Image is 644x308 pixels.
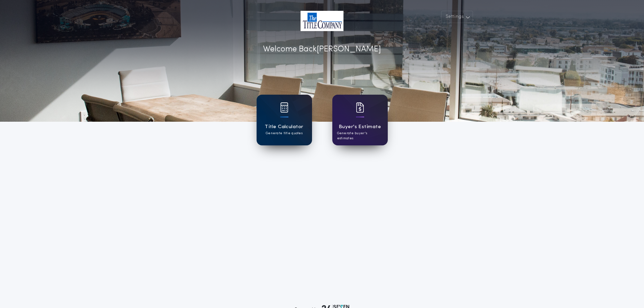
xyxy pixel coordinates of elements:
p: Generate title quotes [266,131,303,136]
p: Generate buyer's estimates [337,131,383,141]
a: card iconTitle CalculatorGenerate title quotes [257,95,312,145]
a: card iconBuyer's EstimateGenerate buyer's estimates [332,95,388,145]
p: Welcome Back [PERSON_NAME] [263,43,381,55]
button: Settings [441,11,473,23]
img: card icon [280,102,288,113]
img: card icon [356,102,364,113]
h1: Title Calculator [265,123,303,131]
h1: Buyer's Estimate [339,123,381,131]
img: account-logo [301,11,343,31]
